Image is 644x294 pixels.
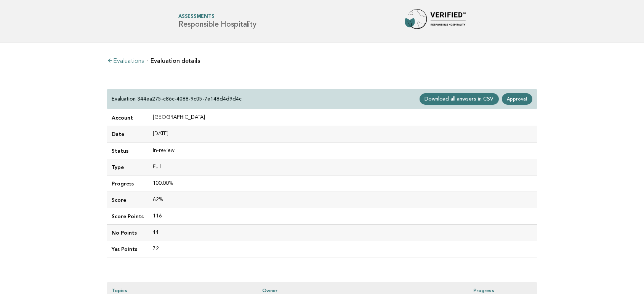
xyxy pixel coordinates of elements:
[107,159,148,175] td: Type
[148,159,537,175] td: Full
[420,93,499,105] a: Download all anwsers in CSV
[148,241,537,257] td: 72
[112,96,242,102] p: Evaluation 344ea275-c86c-4088-9c05-7e148d4d9d4c
[107,192,148,208] td: Score
[148,126,537,142] td: [DATE]
[502,93,532,105] a: Approval
[147,58,200,64] li: Evaluation details
[107,224,148,241] td: No Points
[148,142,537,159] td: In-review
[148,110,537,126] td: [GEOGRAPHIC_DATA]
[148,192,537,208] td: 62%
[148,208,537,224] td: 116
[107,110,148,126] td: Account
[107,208,148,224] td: Score Points
[107,175,148,192] td: Progress
[178,14,256,29] h1: Responsible Hospitality
[148,175,537,192] td: 100.00%
[148,224,537,241] td: 44
[107,58,144,64] a: Evaluations
[107,126,148,142] td: Date
[405,9,466,34] img: Forbes Travel Guide
[107,142,148,159] td: Status
[107,241,148,257] td: Yes Points
[178,14,256,19] span: Assessments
